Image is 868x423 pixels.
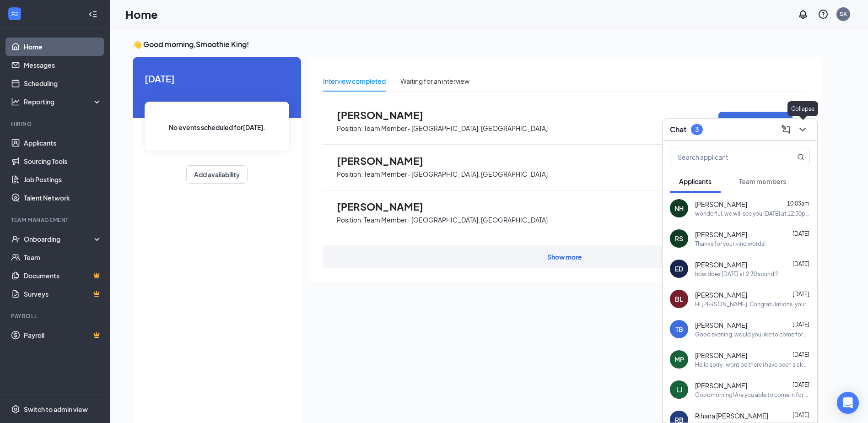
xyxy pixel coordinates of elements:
[24,405,88,414] div: Switch to admin view
[695,200,747,209] span: [PERSON_NAME]
[695,361,810,369] div: Hello sorry i wont be there i have been sick all weekend and thought i would be better by now but...
[133,39,821,49] h3: 👋 Good morning, Smoothie King !
[364,124,548,133] p: Team Member- [GEOGRAPHIC_DATA], [GEOGRAPHIC_DATA]
[781,124,792,135] svg: ComposeMessage
[337,155,437,167] span: [PERSON_NAME]
[793,260,809,267] span: [DATE]
[787,101,818,116] div: Collapse
[24,189,102,207] a: Talent Network
[674,355,684,364] div: MP
[695,381,747,390] span: [PERSON_NAME]
[676,385,682,394] div: LJ
[695,230,747,239] span: [PERSON_NAME]
[24,56,102,74] a: Messages
[10,9,19,18] svg: WorkstreamLogo
[337,124,363,133] p: Position:
[24,285,102,303] a: SurveysCrown
[695,320,747,330] span: [PERSON_NAME]
[24,97,102,106] div: Reporting
[797,153,804,161] svg: MagnifyingGlass
[793,291,809,298] span: [DATE]
[675,264,683,273] div: ED
[24,266,102,285] a: DocumentsCrown
[547,252,582,261] div: Show more
[695,391,810,399] div: Goodmorning! Are you able to come in for an interview [DATE] at 9am?
[24,152,102,170] a: Sourcing Tools
[793,230,809,237] span: [DATE]
[88,10,97,19] svg: Collapse
[695,411,768,420] span: Rihana [PERSON_NAME]
[718,112,793,131] button: Move to next stage
[779,122,793,137] button: ComposeMessage
[797,124,808,135] svg: ChevronDown
[798,9,809,20] svg: Notifications
[695,260,747,269] span: [PERSON_NAME]
[695,290,747,299] span: [PERSON_NAME]
[11,405,20,414] svg: Settings
[739,177,786,185] span: Team members
[337,201,437,212] span: [PERSON_NAME]
[125,6,158,22] h1: Home
[793,351,809,358] span: [DATE]
[793,321,809,328] span: [DATE]
[24,134,102,152] a: Applicants
[145,71,289,86] span: [DATE]
[24,234,94,244] div: Onboarding
[24,74,102,92] a: Scheduling
[818,9,829,20] svg: QuestionInfo
[787,200,809,207] span: 10:03am
[364,170,548,179] p: Team Member- [GEOGRAPHIC_DATA], [GEOGRAPHIC_DATA]
[670,148,779,166] input: Search applicant
[11,312,100,320] div: Payroll
[695,351,747,360] span: [PERSON_NAME]
[840,10,847,18] div: SK
[11,97,20,106] svg: Analysis
[679,177,712,185] span: Applicants
[11,120,100,128] div: Hiring
[675,325,683,334] div: TB
[24,248,102,266] a: Team
[695,331,810,338] div: Good evening, would you like to come for an interview [DATE] at the [GEOGRAPHIC_DATA] location fo...
[24,326,102,344] a: PayrollCrown
[695,240,766,248] div: Thanks for your kind words!
[24,38,102,56] a: Home
[323,76,386,86] div: Interview completed
[795,122,810,137] button: ChevronDown
[186,165,248,184] button: Add availability
[675,294,683,304] div: BL
[695,270,778,278] div: how does [DATE] at 2:30 sound ?
[337,216,363,224] p: Position:
[695,210,810,217] div: wonderful, we will see you [DATE] at 12:30pm [STREET_ADDRESS]
[695,125,699,133] div: 3
[675,234,683,243] div: RS
[793,412,809,418] span: [DATE]
[11,234,20,244] svg: UserCheck
[24,170,102,189] a: Job Postings
[695,300,810,308] div: Hi [PERSON_NAME]. Congratulations, your meeting with Smoothie King for Team Member- [PERSON_NAME]...
[670,125,686,135] h3: Chat
[400,76,469,86] div: Waiting for an interview
[364,216,548,224] p: Team Member- [GEOGRAPHIC_DATA], [GEOGRAPHIC_DATA]
[674,204,684,213] div: NH
[337,109,437,121] span: [PERSON_NAME]
[793,381,809,388] span: [DATE]
[337,170,363,179] p: Position:
[837,392,859,414] div: Open Intercom Messenger
[169,122,265,132] span: No events scheduled for [DATE] .
[11,216,100,224] div: Team Management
